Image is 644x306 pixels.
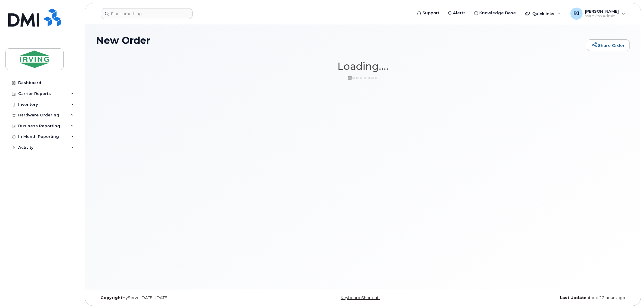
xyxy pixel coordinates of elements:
[96,295,274,300] div: MyServe [DATE]–[DATE]
[341,295,380,300] a: Keyboard Shortcuts
[560,295,586,300] strong: Last Update
[101,295,122,300] strong: Copyright
[96,61,630,72] h1: Loading....
[452,295,630,300] div: about 22 hours ago
[96,35,584,46] h1: New Order
[348,76,378,80] img: ajax-loader-3a6953c30dc77f0bf724df975f13086db4f4c1262e45940f03d1251963f1bf2e.gif
[587,39,630,51] a: Share Order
